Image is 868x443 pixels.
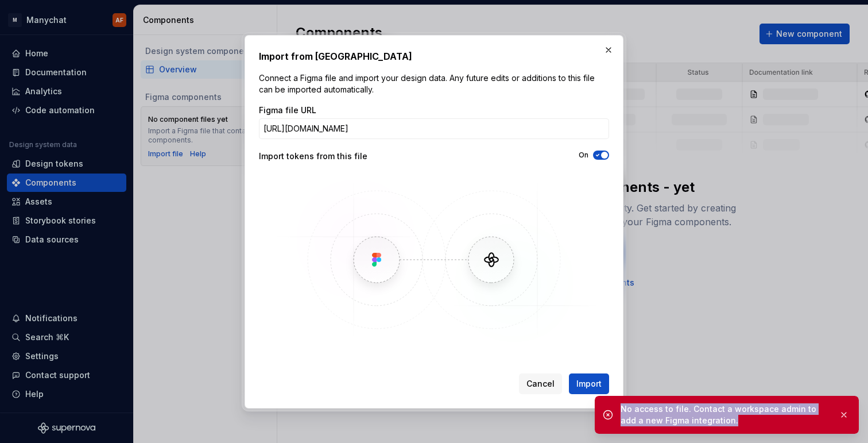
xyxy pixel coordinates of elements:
[519,373,562,394] button: Cancel
[569,373,609,394] button: Import
[621,403,830,426] div: No access to file. Contact a workspace admin to add a new Figma integration.
[259,105,316,116] label: Figma file URL
[579,151,588,160] label: On
[259,72,609,95] p: Connect a Figma file and import your design data. Any future edits or additions to this file can ...
[576,378,602,390] span: Import
[259,118,609,139] input: https://figma.com/file/...
[526,378,555,390] span: Cancel
[259,151,434,162] div: Import tokens from this file
[259,49,609,63] h2: Import from [GEOGRAPHIC_DATA]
